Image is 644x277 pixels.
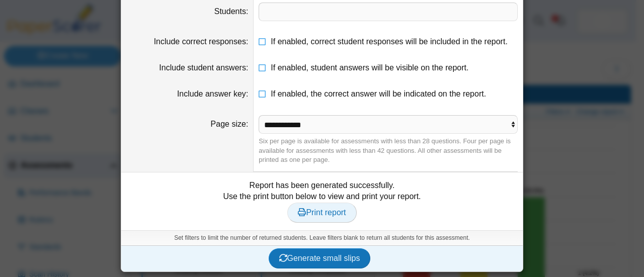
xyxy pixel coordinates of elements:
[126,180,518,223] div: Report has been generated successfully. Use the print button below to view and print your report.
[287,203,356,223] a: Print report
[279,254,360,262] span: Generate small slips
[259,3,518,21] tags: ​
[271,37,508,46] span: If enabled, correct student responses will be included in the report.
[259,137,518,164] div: Six per page is available for assessments with less than 28 questions. Four per page is available...
[214,7,249,16] label: Students
[269,248,371,268] button: Generate small slips
[298,208,346,217] span: Print report
[271,89,486,98] span: If enabled, the correct answer will be indicated on the report.
[271,63,468,72] span: If enabled, student answers will be visible on the report.
[177,89,248,98] label: Include answer key
[159,63,248,72] label: Include student answers
[211,120,249,128] label: Page size
[154,37,249,46] label: Include correct responses
[121,230,523,245] div: Set filters to limit the number of returned students. Leave filters blank to return all students ...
